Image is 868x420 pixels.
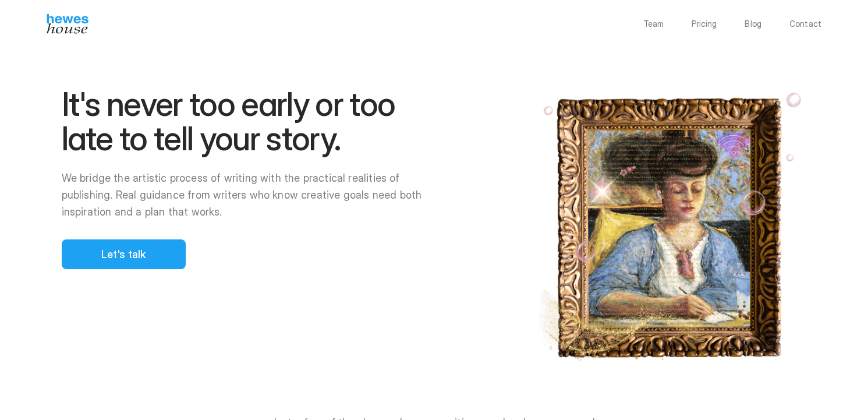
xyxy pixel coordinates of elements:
img: Hewes House’s book coach services offer creative writing courses, writing class to learn differen... [47,14,88,34]
a: Team [643,20,664,28]
a: Blog [745,20,761,28]
a: Contact [789,20,821,28]
a: Pricing [692,20,717,28]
